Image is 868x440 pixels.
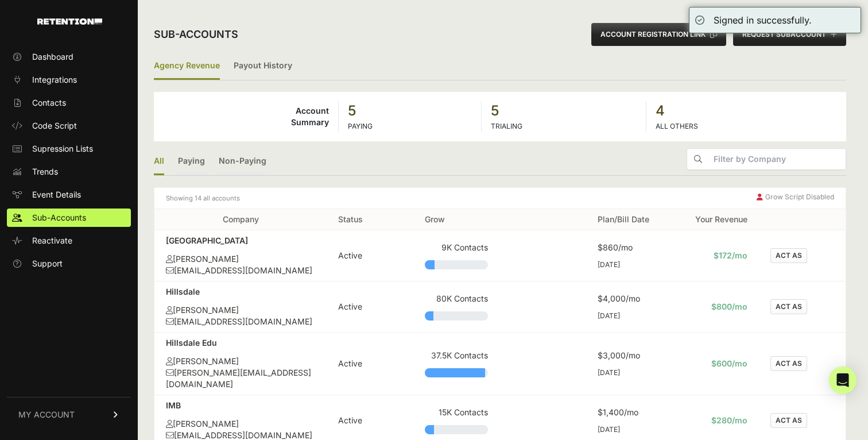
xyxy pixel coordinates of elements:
span: Event Details [32,189,81,200]
label: Agency Revenue [154,53,220,80]
a: Payout History [234,53,292,80]
td: $172/mo [673,230,759,281]
div: $1,400/mo [598,407,661,418]
div: Plan Usage: 15% [425,425,489,434]
button: REQUEST SUBACCOUNT [733,23,846,46]
div: $3,000/mo [598,350,661,361]
button: ACCOUNT REGISTRATION LINK [591,23,726,46]
div: $860/mo [598,242,661,253]
div: Open Intercom Messenger [829,366,857,394]
span: Trends [32,166,58,177]
div: 15K Contacts [425,407,489,418]
a: Integrations [7,71,131,89]
div: $4,000/mo [598,293,661,304]
button: ACT AS [770,248,807,263]
div: [EMAIL_ADDRESS][DOMAIN_NAME] [166,316,315,327]
div: Plan Usage: 16% [425,260,489,269]
label: PAYING [348,122,373,130]
label: TRIALING [491,122,522,130]
img: Retention.com [37,18,102,25]
div: [PERSON_NAME] [166,418,315,430]
td: Active [327,230,413,281]
button: ACT AS [770,299,807,314]
a: Event Details [7,186,131,204]
div: 9K Contacts [425,242,489,253]
span: Support [32,258,63,269]
span: Sub-Accounts [32,212,86,223]
div: [EMAIL_ADDRESS][DOMAIN_NAME] [166,265,315,276]
a: Supression Lists [7,140,131,158]
div: [GEOGRAPHIC_DATA] [166,235,315,246]
span: Contacts [32,97,66,109]
div: Hillsdale Edu [166,337,315,349]
div: 37.5K Contacts [425,350,489,361]
td: $600/mo [673,333,759,395]
label: ALL OTHERS [656,122,698,130]
small: Showing 14 all accounts [166,192,240,204]
div: Signed in successfully. [714,13,812,27]
div: IMB [166,400,315,411]
div: 80K Contacts [425,293,489,304]
span: MY ACCOUNT [18,409,75,420]
a: Code Script [7,117,131,135]
span: Integrations [32,74,77,86]
th: Your Revenue [673,209,759,230]
td: Account Summary [154,101,339,132]
td: Active [327,281,413,333]
strong: 5 [491,102,637,120]
div: [PERSON_NAME][EMAIL_ADDRESS][DOMAIN_NAME] [166,367,315,390]
button: ACT AS [770,413,807,428]
div: Hillsdale [166,286,315,298]
div: [PERSON_NAME] [166,356,315,367]
a: Non-Paying [219,148,266,175]
strong: 5 [348,102,471,120]
strong: 4 [656,102,837,120]
a: Paying [178,148,205,175]
th: Grow [413,209,500,230]
a: MY ACCOUNT [7,397,131,432]
div: [DATE] [598,425,661,434]
th: Status [327,209,413,230]
a: Dashboard [7,48,131,66]
span: Reactivate [32,235,72,246]
div: [DATE] [598,368,661,377]
span: Dashboard [32,51,73,63]
span: Supression Lists [32,143,93,155]
h2: Sub-accounts [154,26,238,43]
th: Plan/Bill Date [586,209,673,230]
a: Support [7,254,131,273]
td: $800/mo [673,281,759,333]
a: Contacts [7,94,131,112]
a: Trends [7,163,131,181]
div: Plan Usage: 14% [425,311,489,321]
div: Grow Script Disabled [757,192,834,204]
a: Reactivate [7,231,131,250]
div: [PERSON_NAME] [166,304,315,316]
div: Plan Usage: 95% [425,368,489,377]
a: Sub-Accounts [7,209,131,227]
div: [DATE] [598,311,661,321]
div: [DATE] [598,260,661,269]
span: Code Script [32,120,77,132]
td: Active [327,333,413,395]
input: Filter by Company [709,149,846,169]
button: ACT AS [770,356,807,371]
th: Company [154,209,327,230]
div: [PERSON_NAME] [166,253,315,265]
